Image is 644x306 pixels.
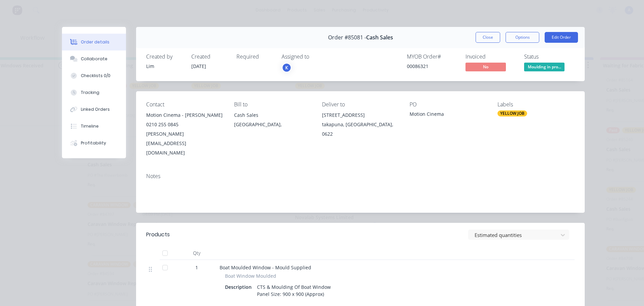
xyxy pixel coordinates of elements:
div: Collaborate [81,56,107,62]
div: PO [410,101,487,108]
div: [STREET_ADDRESS] [322,110,399,120]
div: Products [146,231,170,239]
div: Motion Cinema - [PERSON_NAME]0210 255 0845[PERSON_NAME][EMAIL_ADDRESS][DOMAIN_NAME] [146,110,223,158]
span: Boat Moulded Window - Mould Supplied [220,264,311,271]
div: takapuna, [GEOGRAPHIC_DATA], 0622 [322,120,399,139]
button: Edit Order [545,32,578,43]
button: Timeline [62,118,126,135]
div: 0210 255 0845 [146,120,223,129]
span: Order #85081 - [328,34,366,41]
div: Linked Orders [81,106,110,112]
div: Cash Sales [234,110,311,120]
div: Invoiced [465,54,516,60]
div: Contact [146,101,223,108]
span: No [465,63,506,71]
div: [STREET_ADDRESS]takapuna, [GEOGRAPHIC_DATA], 0622 [322,110,399,139]
div: Lim [146,63,183,70]
div: Qty [176,246,217,260]
span: 1 [195,264,198,271]
div: Labels [497,101,575,108]
div: Profitability [81,140,106,146]
div: Notes [146,173,575,179]
div: Bill to [234,101,311,108]
span: Cash Sales [366,34,393,41]
span: [DATE] [191,63,206,69]
div: Assigned to [282,54,349,60]
div: Status [524,54,575,60]
div: Timeline [81,123,99,129]
button: Options [506,32,539,43]
button: Order details [62,34,126,50]
div: Cash Sales[GEOGRAPHIC_DATA], [234,110,311,132]
div: Checklists 0/0 [81,73,110,79]
button: Close [476,32,500,43]
div: [PERSON_NAME][EMAIL_ADDRESS][DOMAIN_NAME] [146,129,223,158]
div: Motion Cinema [410,110,487,120]
button: Moulding in pro... [524,63,565,73]
button: Linked Orders [62,101,126,118]
div: Deliver to [322,101,399,108]
button: K [282,63,292,73]
div: Order details [81,39,109,45]
button: Checklists 0/0 [62,67,126,84]
div: Tracking [81,90,99,96]
div: [GEOGRAPHIC_DATA], [234,120,311,129]
div: YELLOW JOB [497,110,527,116]
div: MYOB Order # [407,54,457,60]
button: Tracking [62,84,126,101]
button: Collaborate [62,50,126,67]
div: Motion Cinema - [PERSON_NAME] [146,110,223,120]
div: Created [191,54,228,60]
div: Required [236,54,273,60]
div: Description [225,282,254,292]
div: 00086321 [407,63,457,70]
span: Boat Window Moulded [225,272,276,279]
div: Created by [146,54,183,60]
button: Profitability [62,135,126,151]
span: Moulding in pro... [524,63,565,71]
